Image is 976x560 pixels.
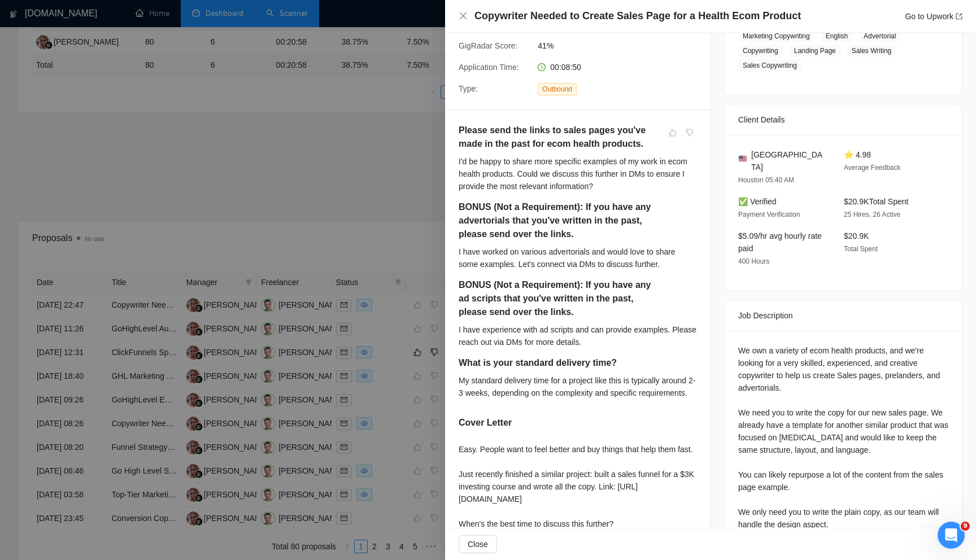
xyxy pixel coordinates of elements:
[938,522,965,549] iframe: Intercom live chat
[790,45,840,57] span: Landing Page
[738,257,769,265] span: 400 Hours
[961,522,970,531] span: 9
[844,211,900,218] span: 25 Hires, 26 Active
[459,11,468,21] button: Close
[474,9,801,23] h4: Copywriter Needed to Create Sales Page for a Health Ecom Product
[738,197,777,206] span: ✅ Verified
[459,278,661,319] h5: BONUS (Not a Requirement): If you have any ad scripts that you've written in the past, please sen...
[847,45,896,57] span: Sales Writing
[905,12,962,21] a: Go to Upworkexport
[468,538,488,550] span: Close
[459,416,512,430] h5: Cover Letter
[538,63,546,71] span: clock-circle
[738,231,822,253] span: $5.09/hr avg hourly rate paid
[844,231,869,240] span: $20.9K
[459,356,661,370] h5: What is your standard delivery time?
[738,176,794,184] span: Houston 05:40 AM
[738,30,814,42] span: Marketing Copywriting
[459,11,468,20] span: close
[459,41,517,50] span: GigRadar Score:
[956,13,962,20] span: export
[738,300,948,331] div: Job Description
[459,246,696,270] div: I have worked on various advertorials and would love to share some examples. Let's connect via DM...
[738,59,801,72] span: Sales Copywriting
[459,155,696,193] div: I'd be happy to share more specific examples of my work in ecom health products. Could we discuss...
[751,148,826,173] span: [GEOGRAPHIC_DATA]
[739,155,747,163] img: 🇺🇸
[459,323,696,348] div: I have experience with ad scripts and can provide examples. Please reach out via DMs for more det...
[859,30,900,42] span: Advertorial
[738,45,783,57] span: Copywriting
[821,30,852,42] span: English
[459,535,497,553] button: Close
[844,197,908,206] span: $20.9K Total Spent
[459,374,696,399] div: My standard delivery time for a project like this is typically around 2-3 weeks, depending on the...
[538,83,577,95] span: Outbound
[844,245,878,253] span: Total Spent
[844,150,871,159] span: ⭐ 4.98
[459,200,661,241] h5: BONUS (Not a Requirement): If you have any advertorials that you've written in the past, please s...
[738,211,800,218] span: Payment Verification
[738,104,948,135] div: Client Details
[844,164,901,172] span: Average Feedback
[550,63,581,72] span: 00:08:50
[459,124,661,151] h5: Please send the links to sales pages you've made in the past for ecom health products.
[538,40,707,52] span: 41%
[459,63,519,72] span: Application Time:
[459,84,478,93] span: Type:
